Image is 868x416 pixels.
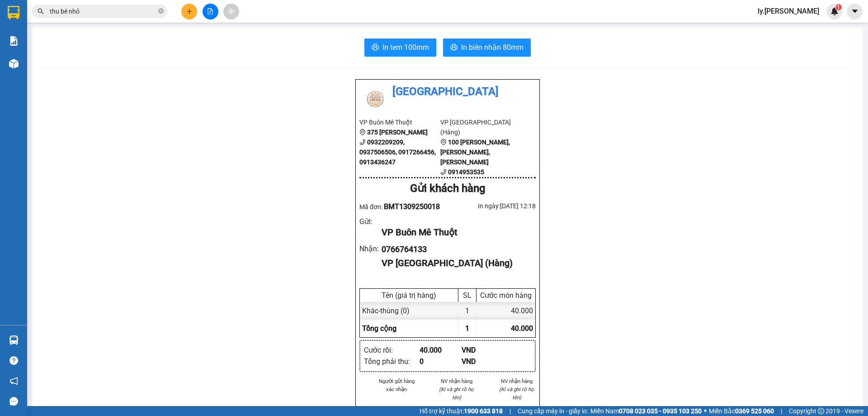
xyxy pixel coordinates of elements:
[362,306,410,315] span: Khác - thùng (0)
[448,168,484,176] b: 0914953535
[186,8,193,14] span: plus
[382,225,528,239] div: VP Buôn Mê Thuột
[359,129,366,135] span: environment
[461,291,474,300] div: SL
[497,377,536,385] li: NV nhận hàng
[207,8,213,14] span: file-add
[382,256,528,270] div: VP [GEOGRAPHIC_DATA] (Hàng)
[382,243,528,256] div: 0766764133
[837,4,840,10] span: 1
[9,377,18,385] span: notification
[835,4,842,10] sup: 1
[359,216,382,227] div: Gửi :
[461,42,524,53] span: In biên nhận 80mm
[450,43,458,52] span: printer
[750,5,826,17] span: ly.[PERSON_NAME]
[9,335,19,345] img: warehouse-icon
[364,356,420,367] div: Tổng phải thu :
[518,406,588,416] span: Cung cấp máy in - giấy in:
[359,139,366,145] span: phone
[359,117,440,127] li: VP Buôn Mê Thuột
[9,59,19,68] img: warehouse-icon
[359,180,536,197] div: Gửi khách hàng
[830,7,839,15] img: icon-new-feature
[476,302,535,320] div: 40.000
[5,5,131,53] li: [GEOGRAPHIC_DATA]
[362,324,396,333] span: Tổng cộng
[438,377,476,385] li: NV nhận hàng
[223,4,239,19] button: aim
[364,38,436,57] button: printerIn tem 100mm
[420,344,462,356] div: 40.000
[372,43,379,52] span: printer
[9,356,18,365] span: question-circle
[440,139,447,145] span: environment
[359,243,382,254] div: Nhận :
[465,324,469,333] span: 1
[359,83,391,115] img: logo.jpg
[8,6,19,19] img: logo-vxr
[458,302,476,320] div: 1
[158,8,164,14] span: close-circle
[420,406,503,416] span: Hỗ trợ kỹ thuật:
[359,201,448,212] div: Mã đơn:
[440,117,521,137] li: VP [GEOGRAPHIC_DATA] (Hàng)
[462,356,504,367] div: VND
[362,291,456,300] div: Tên (giá trị hàng)
[462,344,504,356] div: VND
[382,42,429,53] span: In tem 100mm
[509,406,511,416] span: |
[384,202,440,211] span: BMT1309250018
[5,5,36,36] img: logo.jpg
[181,4,197,19] button: plus
[479,291,533,300] div: Cước món hàng
[420,356,462,367] div: 0
[511,324,533,333] span: 40.000
[62,64,120,94] li: VP [GEOGRAPHIC_DATA] (Hàng)
[847,4,863,19] button: caret-down
[818,408,824,414] span: copyright
[590,406,702,416] span: Miền Nam
[499,386,534,401] i: (Kí và ghi rõ họ tên)
[359,139,436,166] b: 0932209209, 0937506506, 0917266456, 0913436247
[228,8,234,14] span: aim
[704,409,707,413] span: ⚪️
[443,38,531,57] button: printerIn biên nhận 80mm
[38,8,44,14] span: search
[158,7,164,16] span: close-circle
[448,201,536,211] div: In ngày: [DATE] 12:18
[359,83,536,100] li: [GEOGRAPHIC_DATA]
[9,397,18,406] span: message
[203,4,218,19] button: file-add
[735,407,774,415] strong: 0369 525 060
[440,169,447,175] span: phone
[781,406,782,416] span: |
[464,407,503,415] strong: 1900 633 818
[619,407,702,415] strong: 0708 023 035 - 0935 103 250
[9,36,19,46] img: solution-icon
[367,129,428,136] b: 375 [PERSON_NAME]
[377,377,416,393] li: Người gửi hàng xác nhận
[364,344,420,356] div: Cước rồi :
[851,7,859,15] span: caret-down
[5,64,62,74] li: VP Buôn Mê Thuột
[709,406,774,416] span: Miền Bắc
[439,386,474,401] i: (Kí và ghi rõ họ tên)
[50,6,156,16] input: Tìm tên, số ĐT hoặc mã đơn
[440,139,510,166] b: 100 [PERSON_NAME], [PERSON_NAME], [PERSON_NAME]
